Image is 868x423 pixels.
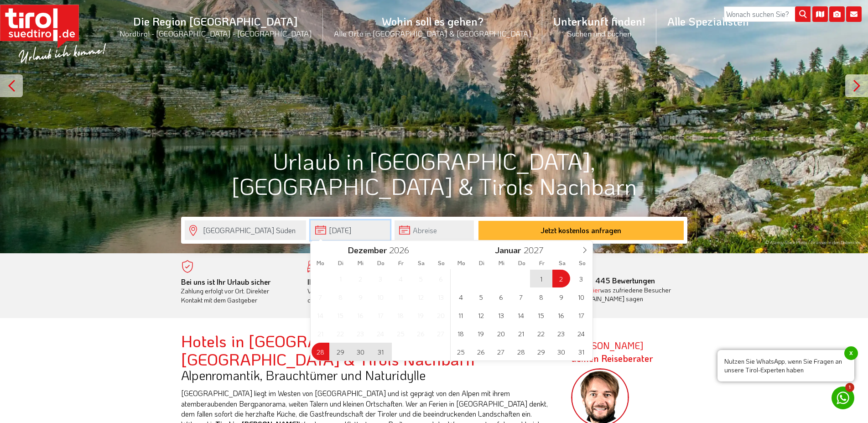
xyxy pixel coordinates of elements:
[846,6,862,22] i: Kontakt
[492,324,510,342] span: Januar 20, 2027
[472,288,490,306] span: Januar 5, 2027
[532,343,550,360] span: Januar 29, 2027
[332,306,349,324] span: Dezember 15, 2026
[542,4,656,48] a: Unterkunft finden!Suchen und buchen
[432,270,450,287] span: Dezember 6, 2026
[832,386,854,409] a: 1 Nutzen Sie WhatsApp, wenn Sie Fragen an unsere Tirol-Experten habenx
[185,220,306,240] input: Wo soll's hingehen?
[512,288,530,306] span: Januar 7, 2027
[532,288,550,306] span: Januar 8, 2027
[492,306,510,324] span: Januar 13, 2027
[521,244,551,256] input: Year
[392,306,410,324] span: Dezember 18, 2026
[532,324,550,342] span: Januar 22, 2027
[109,4,323,48] a: Die Region [GEOGRAPHIC_DATA]Nordtirol - [GEOGRAPHIC_DATA] - [GEOGRAPHIC_DATA]
[371,260,391,266] span: Do
[492,343,510,360] span: Januar 27, 2027
[552,324,570,342] span: Januar 23, 2027
[452,343,470,360] span: Januar 25, 2027
[829,6,845,22] i: Fotogalerie
[572,260,592,266] span: So
[312,324,329,342] span: Dezember 21, 2026
[472,306,490,324] span: Januar 12, 2027
[311,220,390,240] input: Anreise
[571,339,653,364] strong: [PERSON_NAME]
[512,343,530,360] span: Januar 28, 2027
[432,288,450,306] span: Dezember 13, 2026
[372,343,390,360] span: Dezember 31, 2026
[472,343,490,360] span: Januar 26, 2027
[724,6,811,22] input: Wonach suchen Sie?
[572,324,590,342] span: Januar 24, 2027
[332,343,349,360] span: Dezember 29, 2026
[495,246,521,255] span: Januar
[332,270,349,287] span: Dezember 1, 2026
[391,260,411,266] span: Fr
[512,324,530,342] span: Januar 21, 2027
[552,306,570,324] span: Januar 16, 2027
[331,260,351,266] span: Di
[571,352,653,364] span: deinen Reiseberater
[552,260,572,266] span: Sa
[372,324,390,342] span: Dezember 24, 2026
[492,260,512,266] span: Mi
[532,260,552,266] span: Fr
[352,343,369,360] span: Dezember 30, 2026
[392,288,410,306] span: Dezember 11, 2026
[348,246,387,255] span: Dezember
[392,324,410,342] span: Dezember 25, 2026
[392,270,410,287] span: Dezember 4, 2026
[561,276,655,285] b: - 445 Bewertungen
[412,324,430,342] span: Dezember 26, 2026
[472,260,492,266] span: Di
[656,4,760,38] a: Alle Spezialisten
[351,260,371,266] span: Mi
[553,28,645,38] small: Suchen und buchen
[845,383,854,392] span: 1
[181,277,294,305] div: Zahlung erfolgt vor Ort. Direkter Kontakt mit dem Gastgeber
[334,28,531,38] small: Alle Orte in [GEOGRAPHIC_DATA] & [GEOGRAPHIC_DATA]
[411,260,431,266] span: Sa
[181,277,270,287] b: Bei uns ist Ihr Urlaub sicher
[572,288,590,306] span: Januar 10, 2027
[432,324,450,342] span: Dezember 27, 2026
[412,288,430,306] span: Dezember 12, 2026
[572,306,590,324] span: Januar 17, 2027
[552,270,570,287] span: Januar 2, 2027
[552,343,570,360] span: Januar 30, 2027
[412,306,430,324] span: Dezember 19, 2026
[532,306,550,324] span: Januar 15, 2027
[561,286,674,303] div: was zufriedene Besucher über [DOMAIN_NAME] sagen
[387,244,417,256] input: Year
[307,277,421,305] div: Von der Buchung bis zum Aufenthalt, der gesamte Ablauf ist unkompliziert
[812,6,828,22] i: Karte öffnen
[572,343,590,360] span: Januar 31, 2027
[395,220,474,240] input: Abreise
[431,260,451,266] span: So
[512,260,532,266] span: Do
[572,270,590,287] span: Januar 3, 2027
[352,270,369,287] span: Dezember 2, 2026
[332,324,349,342] span: Dezember 22, 2026
[412,270,430,287] span: Dezember 5, 2026
[432,306,450,324] span: Dezember 20, 2026
[311,260,331,266] span: Mo
[312,306,329,324] span: Dezember 14, 2026
[120,28,312,38] small: Nordtirol - [GEOGRAPHIC_DATA] - [GEOGRAPHIC_DATA]
[307,277,402,287] b: Ihr Traumurlaub beginnt hier!
[323,4,542,48] a: Wohin soll es gehen?Alle Orte in [GEOGRAPHIC_DATA] & [GEOGRAPHIC_DATA]
[452,324,470,342] span: Januar 18, 2027
[352,306,369,324] span: Dezember 16, 2026
[452,306,470,324] span: Januar 11, 2027
[352,288,369,306] span: Dezember 9, 2026
[332,288,349,306] span: Dezember 8, 2026
[352,324,369,342] span: Dezember 23, 2026
[492,288,510,306] span: Januar 6, 2027
[181,332,557,368] h2: Hotels in [GEOGRAPHIC_DATA], [GEOGRAPHIC_DATA] & Tirols Nachbarn
[552,288,570,306] span: Januar 9, 2027
[312,288,329,306] span: Dezember 7, 2026
[452,260,472,266] span: Mo
[372,306,390,324] span: Dezember 17, 2026
[717,350,854,381] span: Nutzen Sie WhatsApp, wenn Sie Fragen an unsere Tirol-Experten haben
[532,270,550,287] span: Januar 1, 2027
